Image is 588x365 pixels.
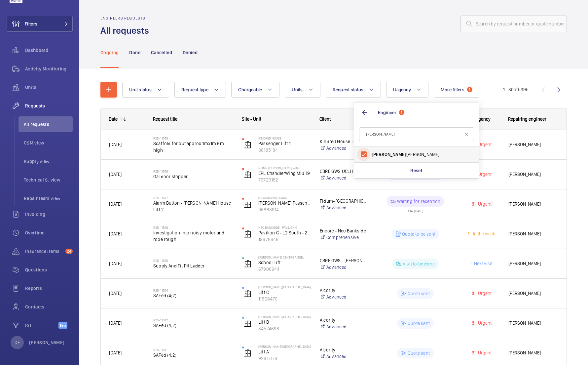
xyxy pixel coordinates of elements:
[258,289,311,296] p: Lift C
[372,152,406,157] span: [PERSON_NAME]
[25,248,63,255] span: Insurance items
[434,82,479,98] button: More filters1
[25,304,73,310] span: Contacts
[320,145,367,151] a: Advanced
[258,166,311,170] p: NHNN [PERSON_NAME] Wing
[25,20,37,27] span: Filters
[258,177,311,183] p: 76723182
[109,116,118,122] div: Date
[472,231,495,236] span: In the week
[441,87,464,92] span: More filters
[100,24,153,37] h1: All requests
[258,196,311,200] p: [GEOGRAPHIC_DATA]
[153,348,234,352] h2: R25-11511
[174,82,226,98] button: Request type
[109,142,122,147] span: [DATE]
[508,171,558,178] span: [PERSON_NAME]
[122,82,169,98] button: Unit status
[100,16,153,20] h2: Engineers requests
[508,290,558,297] span: [PERSON_NAME]
[467,87,472,92] span: 1
[109,291,122,296] span: [DATE]
[333,87,364,92] span: Request status
[408,350,430,356] p: Quote sent
[153,259,234,263] h2: R25-11515
[477,350,492,355] span: Urgent
[109,350,122,355] span: [DATE]
[508,141,558,148] span: [PERSON_NAME]
[408,320,430,327] p: Quote sent
[258,285,311,289] p: [PERSON_NAME][GEOGRAPHIC_DATA]
[25,285,73,292] span: Reports
[508,349,558,357] span: [PERSON_NAME]
[320,204,367,211] a: Advanced
[153,169,234,173] h2: R25-11518
[408,290,430,297] p: Quote sent
[258,255,311,259] p: [PERSON_NAME] Centre Angel
[153,225,234,229] h2: R25-11516
[258,266,311,272] p: 67908944
[473,261,493,266] span: Next visit
[508,319,558,327] span: [PERSON_NAME]
[24,158,73,165] span: Supply view
[408,207,423,213] div: ETA: [DATE]
[258,348,311,355] p: Lift A
[477,320,492,326] span: Urgent
[514,87,518,92] span: of
[244,200,252,208] img: elevator.svg
[244,171,252,179] img: elevator.svg
[320,353,367,360] a: Advanced
[244,141,252,149] img: elevator.svg
[258,319,311,325] p: Lift B
[153,173,234,180] span: Gal door stopper
[100,49,119,56] p: Ongoing
[153,229,234,243] span: Investigation into noisy motor and rope rough
[258,206,311,213] p: 96888914
[24,177,73,183] span: Technical S. view
[354,102,479,122] button: Engineer1
[320,138,367,145] p: Kindred House Ltd
[292,87,303,92] span: Units
[244,349,252,357] img: elevator.svg
[258,170,311,177] p: EPL ChandlerWing Mid 19
[320,234,367,241] a: Comprehensive
[508,200,558,208] span: [PERSON_NAME]
[477,172,492,177] span: Urgent
[372,151,462,158] span: [PERSON_NAME]
[65,249,73,254] span: 24
[25,84,73,91] span: Units
[238,87,262,92] span: Chargeable
[508,230,558,238] span: [PERSON_NAME]
[503,87,529,92] span: 1 - 30 5395
[320,264,367,270] a: Advanced
[477,201,492,207] span: Urgent
[399,110,404,115] span: 1
[393,87,411,92] span: Urgency
[320,323,367,330] a: Advanced
[242,116,261,122] span: Site - Unit
[258,200,311,206] p: [PERSON_NAME] Passenger Lift 2
[25,47,73,54] span: Dashboard
[231,82,280,98] button: Chargeable
[153,288,234,292] h2: R25-11514
[24,140,73,146] span: CSM view
[397,198,441,205] p: Waiting for reception
[378,110,396,115] span: Engineer
[153,322,234,329] span: SAFed (4;2)
[285,82,320,98] button: Units
[320,346,367,353] p: Alcority
[109,201,122,207] span: [DATE]
[109,320,122,326] span: [DATE]
[320,287,367,294] p: Alcority
[58,322,67,329] span: Beta
[244,290,252,298] img: elevator.svg
[320,227,367,234] p: Encore - Neo Bankside
[244,230,252,238] img: elevator.svg
[183,49,198,56] p: Denied
[244,260,252,268] img: elevator.svg
[258,325,311,332] p: 34574698
[320,168,367,175] p: CBRE GWS UCLH
[320,294,367,300] a: Advanced
[109,172,122,177] span: [DATE]
[474,116,491,122] span: Urgency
